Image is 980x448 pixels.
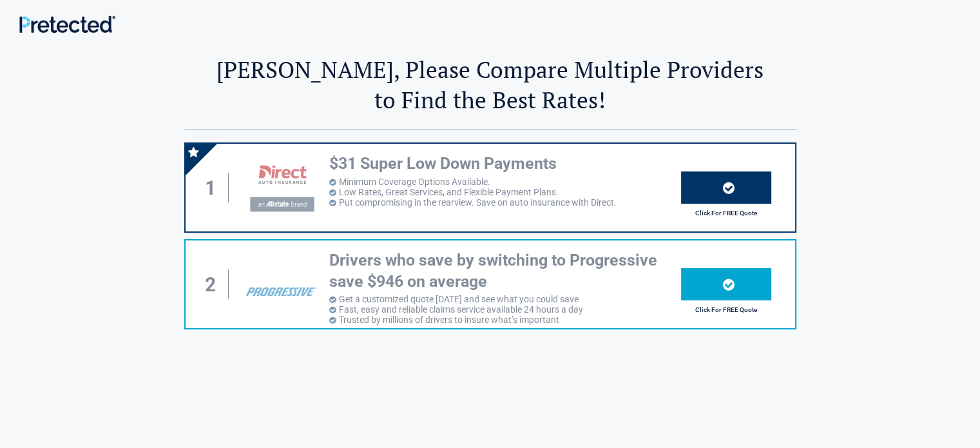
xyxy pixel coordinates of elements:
[329,315,681,325] li: Trusted by millions of drivers to insure what’s important
[329,177,681,187] li: Minimum Coverage Options Available.
[19,15,115,33] img: Main Logo
[198,173,229,202] div: 1
[329,197,681,208] li: Put compromising in the rearview. Save on auto insurance with Direct.
[240,155,322,219] img: directauto's logo
[240,264,322,304] img: progressive's logo
[681,306,771,313] h2: Click For FREE Quote
[329,294,681,304] li: Get a customized quote [DATE] and see what you could save
[681,209,771,217] h2: Click For FREE Quote
[198,270,229,299] div: 2
[329,250,681,292] h3: Drivers who save by switching to Progressive save $946 on average
[329,304,681,315] li: Fast, easy and reliable claims service available 24 hours a day
[184,54,796,115] h2: [PERSON_NAME], Please Compare Multiple Providers to Find the Best Rates!
[329,187,681,197] li: Low Rates, Great Services, and Flexible Payment Plans.
[329,153,681,175] h3: $31 Super Low Down Payments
